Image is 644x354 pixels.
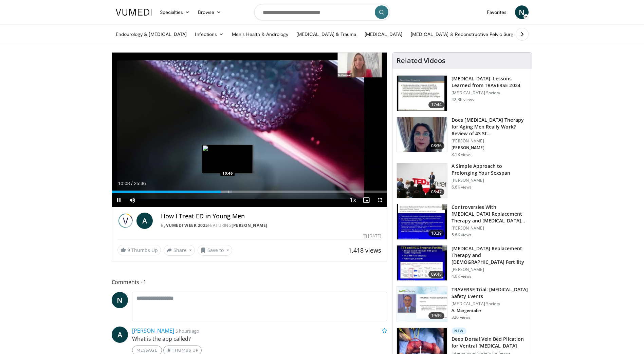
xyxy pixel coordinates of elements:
p: 320 views [452,315,471,320]
p: A. Morgentaler [452,308,528,313]
span: 10:08 [118,181,130,186]
p: [PERSON_NAME] [452,138,528,144]
img: 1317c62a-2f0d-4360-bee0-b1bff80fed3c.150x105_q85_crop-smart_upscale.jpg [397,76,447,111]
h3: Controversies With [MEDICAL_DATA] Replacement Therapy and [MEDICAL_DATA] Can… [452,204,528,224]
div: Progress Bar [112,191,387,193]
a: Men’s Health & Andrology [228,27,292,41]
input: Search topics, interventions [254,4,390,20]
div: [DATE] [363,233,381,239]
span: 25:36 [134,181,146,186]
a: 19:39 TRAVERSE Trial: [MEDICAL_DATA] Safety Events [MEDICAL_DATA] Society A. Morgentaler 320 views [397,286,528,322]
span: / [131,181,133,186]
img: 418933e4-fe1c-4c2e-be56-3ce3ec8efa3b.150x105_q85_crop-smart_upscale.jpg [397,204,447,239]
button: Fullscreen [373,193,387,207]
span: 1,418 views [348,246,381,254]
p: [PERSON_NAME] [452,225,528,231]
p: 8.1K views [452,152,472,157]
a: Browse [194,5,225,19]
a: A [136,213,153,229]
img: Vumedi Week 2025 [117,213,134,229]
h3: [MEDICAL_DATA] Replacement Therapy and [DEMOGRAPHIC_DATA] Fertility [452,245,528,265]
a: [PERSON_NAME] [132,327,174,334]
div: By FEATURING [161,222,382,229]
a: 08:47 A Simple Approach to Prolonging Your Sexspan [PERSON_NAME] 6.6K views [397,163,528,199]
span: 19:39 [428,312,445,319]
span: 10:39 [428,230,445,237]
button: Playback Rate [346,193,360,207]
button: Share [164,245,195,256]
a: Infections [191,27,228,41]
small: 5 hours ago [176,328,199,334]
span: 08:47 [428,189,445,195]
a: A [112,327,128,343]
a: 10:39 Controversies With [MEDICAL_DATA] Replacement Therapy and [MEDICAL_DATA] Can… [PERSON_NAME]... [397,204,528,240]
button: Mute [126,193,139,207]
p: 5.6K views [452,232,472,238]
span: 9 [127,247,130,253]
a: [MEDICAL_DATA] [361,27,407,41]
span: 08:36 [428,142,445,149]
h3: Deep Dorsal Vein Bed Plication for Ventral [MEDICAL_DATA] [452,336,528,349]
video-js: Video Player [112,53,387,207]
a: Vumedi Week 2025 [166,222,208,228]
p: New [452,328,466,334]
h4: Related Videos [397,57,445,65]
p: What is the app called? [132,335,387,343]
img: 4d4bce34-7cbb-4531-8d0c-5308a71d9d6c.150x105_q85_crop-smart_upscale.jpg [397,117,447,152]
a: [MEDICAL_DATA] & Reconstructive Pelvic Surgery [407,27,525,41]
h3: TRAVERSE Trial: [MEDICAL_DATA] Safety Events [452,286,528,300]
button: Enable picture-in-picture mode [360,193,373,207]
h3: A Simple Approach to Prolonging Your Sexspan [452,163,528,176]
p: [PERSON_NAME] [452,178,528,183]
img: 9812f22f-d817-4923-ae6c-a42f6b8f1c21.png.150x105_q85_crop-smart_upscale.png [397,287,447,322]
h4: How I Treat ED in Young Men [161,213,382,220]
p: 42.3K views [452,97,474,102]
button: Pause [112,193,126,207]
p: [MEDICAL_DATA] Society [452,90,528,96]
a: N [515,5,529,19]
a: 08:36 Does [MEDICAL_DATA] Therapy for Aging Men Really Work? Review of 43 St… [PERSON_NAME] [PERS... [397,117,528,157]
p: [MEDICAL_DATA] Society [452,301,528,307]
h3: Does [MEDICAL_DATA] Therapy for Aging Men Really Work? Review of 43 St… [452,117,528,137]
a: 17:44 [MEDICAL_DATA]: Lessons Learned from TRAVERSE 2024 [MEDICAL_DATA] Society 42.3K views [397,75,528,111]
img: image.jpeg [202,145,253,173]
p: 4.0K views [452,274,472,279]
p: 6.6K views [452,184,472,190]
a: [MEDICAL_DATA] & Trauma [292,27,361,41]
p: [PERSON_NAME] [452,267,528,272]
a: Specialties [156,5,194,19]
span: Comments 1 [112,278,387,287]
button: Save to [198,245,232,256]
h3: [MEDICAL_DATA]: Lessons Learned from TRAVERSE 2024 [452,75,528,89]
a: 9 Thumbs Up [117,245,161,255]
img: VuMedi Logo [116,9,152,16]
img: 58e29ddd-d015-4cd9-bf96-f28e303b730c.150x105_q85_crop-smart_upscale.jpg [397,245,447,281]
a: Endourology & [MEDICAL_DATA] [112,27,191,41]
span: 17:44 [428,101,445,108]
p: [PERSON_NAME] [452,145,528,151]
a: Favorites [483,5,511,19]
a: 09:48 [MEDICAL_DATA] Replacement Therapy and [DEMOGRAPHIC_DATA] Fertility [PERSON_NAME] 4.0K views [397,245,528,281]
span: 09:48 [428,271,445,278]
a: [PERSON_NAME] [232,222,268,228]
a: N [112,292,128,308]
img: c4bd4661-e278-4c34-863c-57c104f39734.150x105_q85_crop-smart_upscale.jpg [397,163,447,198]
